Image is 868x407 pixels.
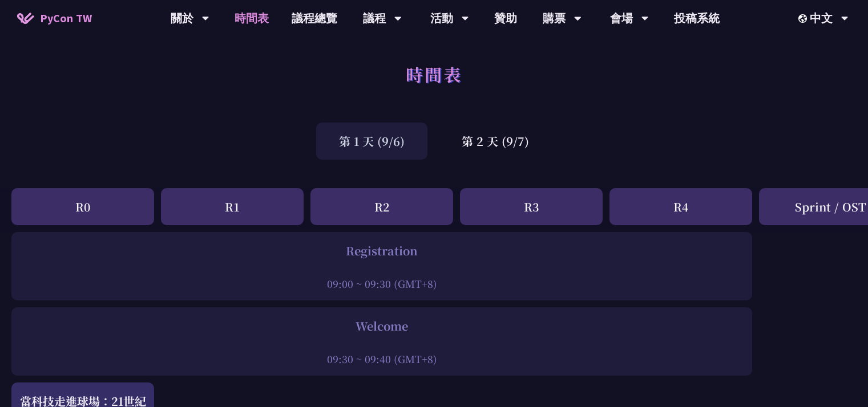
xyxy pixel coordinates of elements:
[40,10,92,27] span: PyCon TW
[17,242,746,259] div: Registration
[316,123,427,160] div: 第 1 天 (9/6)
[17,13,34,24] img: Home icon of PyCon TW 2025
[161,188,304,225] div: R1
[11,188,154,225] div: R0
[406,57,462,91] h1: 時間表
[17,276,746,291] div: 09:00 ~ 09:30 (GMT+8)
[460,188,603,225] div: R3
[17,318,746,335] div: Welcome
[798,14,810,23] img: Locale Icon
[6,4,103,32] a: PyCon TW
[609,188,752,225] div: R4
[439,123,552,160] div: 第 2 天 (9/7)
[17,352,746,366] div: 09:30 ~ 09:40 (GMT+8)
[310,188,453,225] div: R2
